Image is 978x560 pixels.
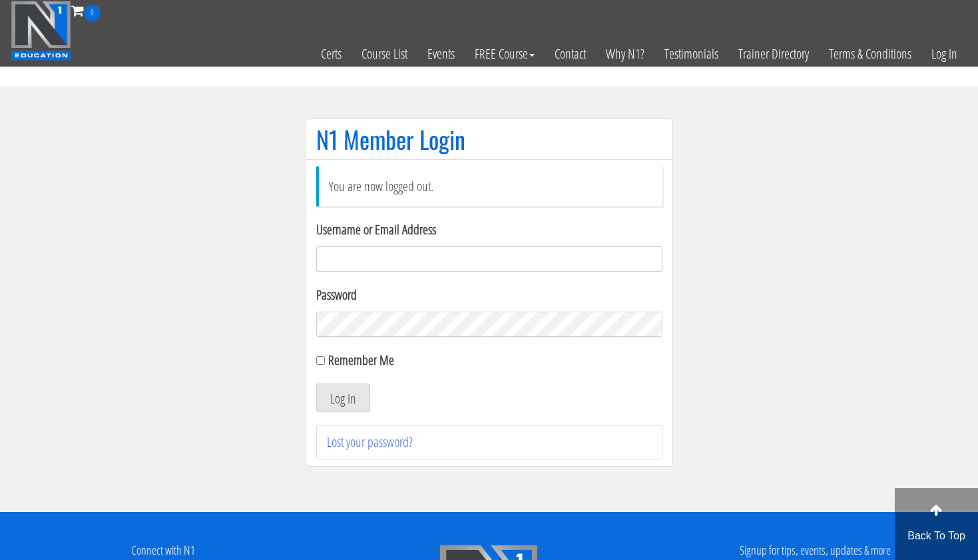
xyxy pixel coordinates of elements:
[819,21,921,87] a: Terms & Conditions
[10,544,316,557] h4: Connect with N1
[316,220,662,240] label: Username or Email Address
[921,21,967,87] a: Log In
[728,21,819,87] a: Trainer Directory
[662,544,968,557] h4: Signup for tips, events, updates & more
[11,1,71,61] img: n1-education
[316,166,662,206] li: You are now logged out.
[895,528,978,544] p: Back To Top
[352,21,417,87] a: Course List
[316,126,662,152] h1: N1 Member Login
[328,351,394,369] label: Remember Me
[327,433,413,451] a: Lost your password?
[654,21,728,87] a: Testimonials
[84,5,101,21] span: 0
[417,21,465,87] a: Events
[316,285,662,305] label: Password
[545,21,596,87] a: Contact
[465,21,545,87] a: FREE Course
[71,1,101,19] a: 0
[311,21,352,87] a: Certs
[316,384,370,412] button: Log In
[596,21,654,87] a: Why N1?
